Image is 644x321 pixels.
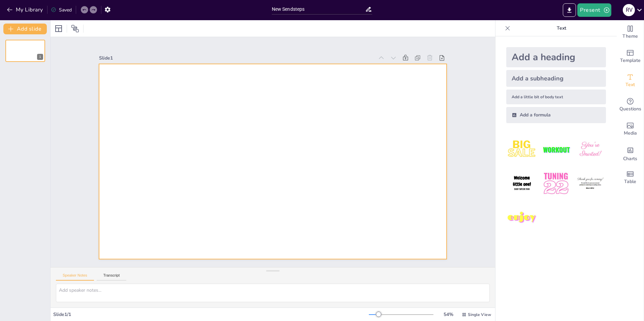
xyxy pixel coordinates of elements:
div: Layout [53,23,64,34]
div: 1 [37,54,43,60]
div: Get real-time input from your audience [617,93,644,117]
div: Slide 1 [136,6,399,97]
div: Change the overall theme [617,20,644,44]
div: Add a heading [506,47,606,67]
div: Add charts and graphs [617,141,644,166]
span: Text [625,81,635,88]
button: Present [577,3,611,17]
button: Transcript [97,273,127,281]
div: 1 [5,40,45,62]
img: 3.jpeg [575,134,606,165]
div: Add a little bit of body text [506,90,606,104]
div: Add a formula [506,107,606,123]
button: Export to PowerPoint [563,3,576,17]
span: Media [624,130,637,137]
button: My Library [5,4,46,15]
div: Slide 1 / 1 [53,311,369,318]
span: Questions [619,105,641,113]
img: 7.jpeg [506,202,538,234]
img: 2.jpeg [540,134,572,165]
img: 1.jpeg [506,134,538,165]
p: Text [513,20,610,36]
div: R v [623,4,635,16]
div: 54 % [440,311,456,318]
div: Add images, graphics, shapes or video [617,117,644,141]
img: 6.jpeg [575,168,606,199]
span: Single View [468,312,491,317]
span: Table [624,178,636,185]
input: Insert title [272,4,365,14]
div: Add a subheading [506,70,606,87]
span: Theme [622,33,638,40]
span: Template [620,57,641,64]
button: Speaker Notes [56,273,94,281]
button: R v [623,3,635,17]
div: Add a table [617,166,644,190]
span: Charts [623,155,637,163]
img: 4.jpeg [506,168,538,199]
div: Add ready made slides [617,44,644,69]
button: Add slide [3,24,47,34]
img: 5.jpeg [540,168,572,199]
span: Position [71,25,79,33]
div: Add text boxes [617,69,644,93]
div: Saved [51,7,72,13]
